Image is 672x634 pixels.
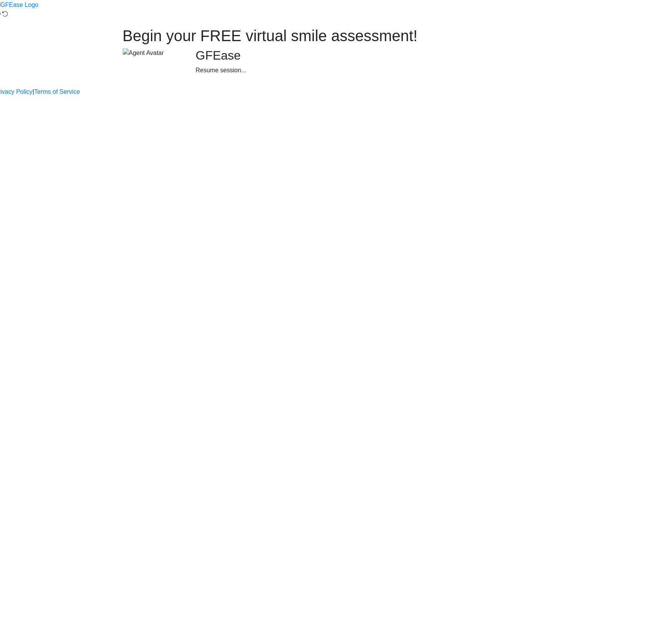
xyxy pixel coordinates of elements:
a: Terms of Service [34,87,80,97]
img: Agent Avatar [123,48,164,58]
div: Resume session... [196,66,550,75]
h2: GFEase [196,48,550,63]
a: | [33,87,34,97]
h1: Begin your FREE virtual smile assessment! [123,27,550,45]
